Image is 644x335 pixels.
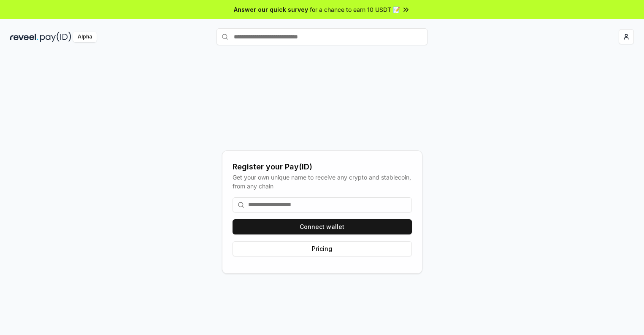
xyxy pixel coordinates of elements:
span: Answer our quick survey [234,5,308,14]
button: Connect wallet [233,219,412,234]
div: Register your Pay(ID) [233,161,412,173]
span: for a chance to earn 10 USDT 📝 [310,5,400,14]
div: Alpha [73,32,97,42]
div: Get your own unique name to receive any crypto and stablecoin, from any chain [233,173,412,191]
img: reveel_dark [10,32,38,42]
img: pay_id [40,32,71,42]
button: Pricing [233,241,412,256]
